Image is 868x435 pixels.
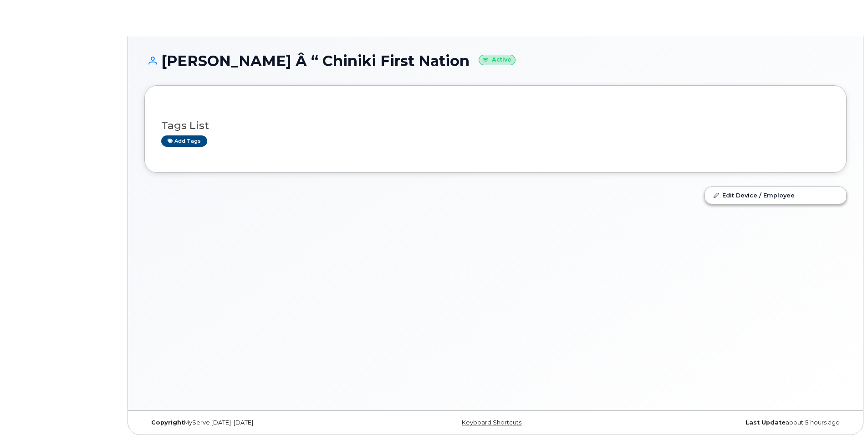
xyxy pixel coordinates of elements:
div: MyServe [DATE]–[DATE] [144,419,378,426]
a: Keyboard Shortcuts [462,419,521,426]
div: about 5 hours ago [613,419,847,426]
small: Active [479,55,516,65]
strong: Last Update [745,419,786,426]
a: Add tags [161,135,207,147]
h1: [PERSON_NAME] Â “ Chiniki First Nation [144,53,847,69]
strong: Copyright [151,419,184,426]
a: Edit Device / Employee [705,187,846,203]
h3: Tags List [161,120,830,131]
